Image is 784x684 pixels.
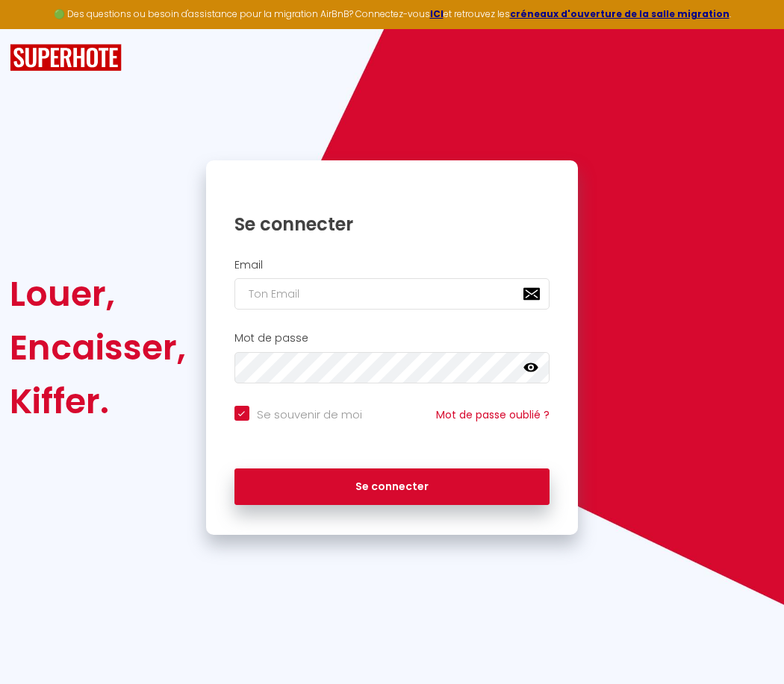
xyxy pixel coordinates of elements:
a: Mot de passe oublié ? [436,407,550,422]
div: Encaisser, [10,321,186,374]
h2: Mot de passe [234,332,550,345]
img: SuperHote logo [10,44,122,72]
div: Louer, [10,267,186,321]
div: Kiffer. [10,374,186,428]
h2: Email [234,259,550,272]
input: Ton Email [234,278,550,310]
h1: Se connecter [234,213,550,236]
button: Se connecter [234,468,550,506]
a: créneaux d'ouverture de la salle migration [510,7,729,20]
a: ICI [430,7,444,20]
